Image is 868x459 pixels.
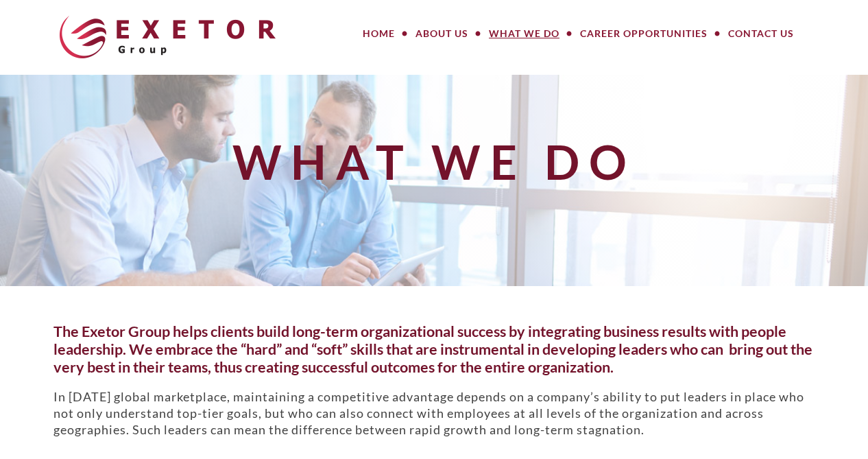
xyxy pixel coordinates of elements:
[60,16,276,58] img: The Exetor Group
[718,20,804,47] a: Contact Us
[570,20,718,47] a: Career Opportunities
[479,20,570,47] a: What We Do
[45,136,823,187] h1: What We Do
[352,20,405,47] a: Home
[53,323,815,377] h5: The Exetor Group helps clients build long-term organizational success by integrating business res...
[53,388,815,438] p: In [DATE] global marketplace, maintaining a competitive advantage depends on a company’s ability ...
[405,20,479,47] a: About Us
